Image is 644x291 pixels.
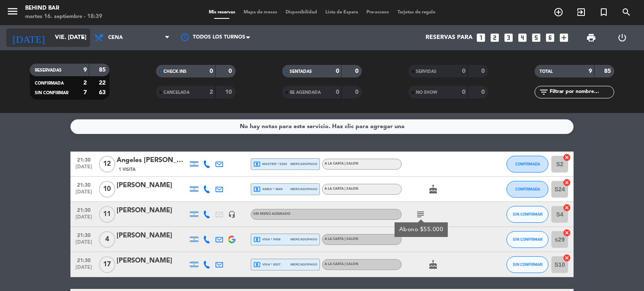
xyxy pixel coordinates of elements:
[362,10,393,15] span: Pre-acceso
[599,7,609,17] i: turned_in_not
[35,81,64,85] span: CONFIRMADA
[513,237,543,242] span: SIN CONFIRMAR
[73,164,94,174] span: [DATE]
[563,203,571,212] i: cancel
[164,90,190,95] span: CANCELADA
[617,33,627,43] i: power_settings_new
[540,70,553,74] span: TOTAL
[253,185,261,193] i: local_atm
[25,4,102,13] div: Behind Bar
[73,214,94,224] span: [DATE]
[281,10,321,15] span: Disponibilidad
[355,68,360,74] strong: 0
[99,231,115,248] span: 4
[253,160,287,168] span: master * 6320
[428,260,438,270] i: cake
[545,32,556,43] i: looks_6
[78,33,88,43] i: arrow_drop_down
[73,205,94,214] span: 21:30
[73,230,94,239] span: 21:30
[589,68,592,74] strong: 9
[228,236,236,243] img: google-logo.png
[325,263,358,266] span: A LA CARTA | SALON
[506,231,548,248] button: SIN CONFIRMAR
[481,89,486,95] strong: 0
[399,225,444,234] div: Abono $55.000
[355,89,360,95] strong: 0
[73,255,94,265] span: 21:30
[6,5,19,18] i: menu
[607,25,638,50] div: LOG OUT
[489,32,500,43] i: looks_two
[229,68,234,74] strong: 0
[210,68,213,74] strong: 0
[462,89,465,95] strong: 0
[563,229,571,237] i: cancel
[228,211,236,218] i: headset_mic
[210,89,213,95] strong: 2
[321,10,362,15] span: Lista de Espera
[515,187,540,191] span: CONFIRMADA
[416,90,437,95] span: NO SHOW
[117,180,188,191] div: [PERSON_NAME]
[549,88,614,97] input: Filtrar por nombre...
[253,212,291,216] span: Sin menú asignado
[99,67,107,73] strong: 85
[291,186,317,192] span: mercadopago
[506,181,548,198] button: CONFIRMADA
[586,33,596,43] span: print
[119,166,135,173] span: 1 Visita
[117,205,188,216] div: [PERSON_NAME]
[6,5,19,21] button: menu
[205,10,239,15] span: Mis reservas
[416,70,436,74] span: SERVIDAS
[6,28,51,47] i: [DATE]
[253,261,261,268] i: local_atm
[164,70,187,74] span: CHECK INS
[513,212,543,216] span: SIN CONFIRMAR
[291,262,317,267] span: mercadopago
[73,189,94,199] span: [DATE]
[553,7,563,17] i: add_circle_outline
[506,156,548,173] button: CONFIRMADA
[531,32,542,43] i: looks_5
[462,68,465,74] strong: 0
[73,155,94,164] span: 21:30
[240,122,405,131] div: No hay notas para este servicio. Haz clic para agregar una
[503,32,514,43] i: looks_3
[253,236,280,243] span: visa * 9436
[117,255,188,266] div: [PERSON_NAME]
[117,230,188,241] div: [PERSON_NAME]
[563,254,571,262] i: cancel
[393,10,440,15] span: Tarjetas de regalo
[325,162,358,165] span: A LA CARTA | SALON
[117,155,188,166] div: Angeles [PERSON_NAME]
[253,185,283,193] span: amex * 3669
[291,161,317,167] span: mercadopago
[99,80,107,86] strong: 22
[415,209,426,219] i: subject
[336,68,339,74] strong: 0
[506,256,548,273] button: SIN CONFIRMAR
[83,67,87,73] strong: 9
[83,90,87,95] strong: 7
[563,153,571,162] i: cancel
[108,35,123,41] span: Cena
[428,184,438,194] i: cake
[99,156,115,173] span: 12
[563,178,571,187] i: cancel
[83,80,87,86] strong: 2
[73,239,94,249] span: [DATE]
[325,187,358,191] span: A LA CARTA | SALON
[99,206,115,223] span: 11
[25,13,102,21] div: martes 16. septiembre - 18:39
[426,34,473,41] span: Reservas para
[35,91,68,95] span: SIN CONFIRMAR
[539,87,549,97] i: filter_list
[513,262,543,267] span: SIN CONFIRMAR
[621,7,631,17] i: search
[558,32,569,43] i: add_box
[99,181,115,198] span: 10
[35,68,62,72] span: RESERVADAS
[253,261,280,268] span: visa * 8207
